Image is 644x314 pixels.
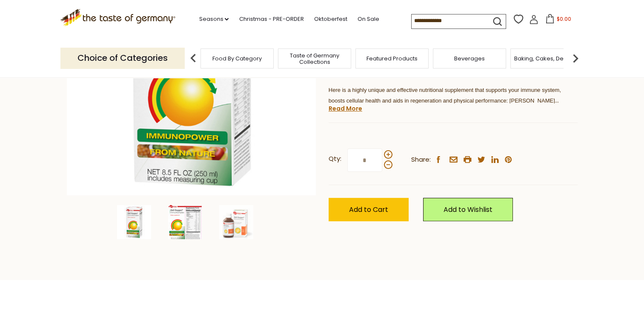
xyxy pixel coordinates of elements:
button: $0.00 [540,14,576,27]
strong: Qty: [329,154,341,164]
input: Qty: [347,148,382,172]
a: Oktoberfest [314,14,347,24]
span: Here is a highly unique and effective nutritional supplement that supports your immune system, bo... [329,87,561,114]
a: Christmas - PRE-ORDER [239,14,303,24]
img: Dr. Wolz Zell Oxygen Immunkomplex, BioActive Yeast Enzyme Concentrate, Dietary Supplement, 8.5 oz [168,205,202,239]
img: previous arrow [185,50,202,67]
a: Seasons [199,14,229,24]
span: Share: [411,154,431,165]
a: Add to Wishlist [423,198,513,221]
span: $0.00 [556,15,571,23]
span: Add to Cart [349,205,388,214]
a: Taste of Germany Collections [280,52,349,65]
a: Food By Category [212,55,262,62]
a: Beverages [454,55,485,62]
button: Add to Cart [329,198,409,221]
a: Read More [329,104,362,113]
img: Dr. Wolz Zell Oxygen Immunkomplex, BioActive Yeast Enzyme Concentrate, Dietary Supplement, 8.5 oz [219,205,253,239]
a: Baking, Cakes, Desserts [514,55,580,62]
a: Featured Products [366,55,418,62]
a: On Sale [357,14,379,24]
p: Choice of Categories [60,48,185,69]
img: next arrow [567,50,584,67]
img: Dr. Wolz Zell Oxygen Immunkomplex, BioActive Yeast Enzyme Concentrate, Dietary Supplement, 8.5 oz [117,205,151,239]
